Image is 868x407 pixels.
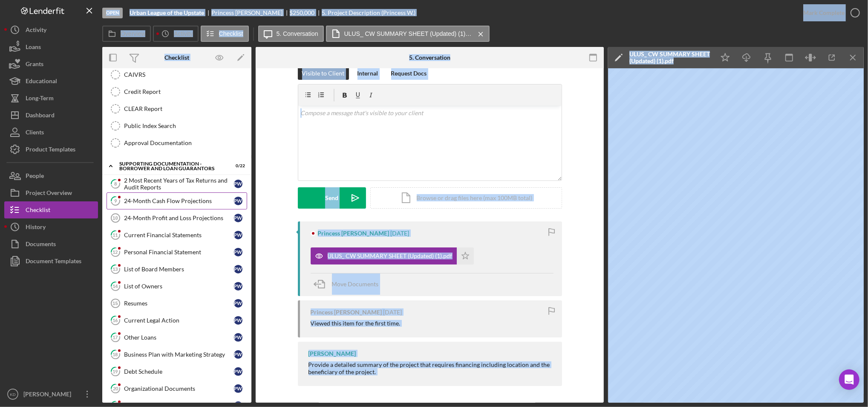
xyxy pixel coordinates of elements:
a: 1024-Month Profit and Loss ProjectionsPW [107,209,247,227]
div: P W [234,367,242,376]
div: Dashboard [26,107,55,126]
tspan: 10 [112,215,118,221]
div: P W [234,214,242,222]
button: Visible to Client [298,67,349,80]
div: Open [102,8,123,18]
tspan: 19 [113,369,118,374]
a: CAIVRS [107,66,247,83]
div: Send [325,187,338,209]
div: Activity [26,21,46,41]
a: Educational [4,73,98,90]
a: 17Other LoansPW [107,329,247,346]
div: Document Templates [26,253,81,272]
label: Overview [121,30,145,37]
div: Approval Documentation [124,140,247,146]
div: CLEAR Report [124,105,247,112]
a: 14List of OwnersPW [107,278,247,295]
div: [PERSON_NAME] [21,386,77,405]
button: KD[PERSON_NAME] [4,386,98,403]
button: Send [298,187,366,209]
a: 13List of Board MembersPW [107,261,247,278]
div: Checklist [164,54,189,61]
div: Product Templates [26,141,75,160]
div: Other Loans [124,334,234,341]
div: P W [234,333,242,342]
div: List of Board Members [124,266,234,273]
button: People [4,167,98,184]
div: 24-Month Cash Flow Projections [124,198,234,204]
tspan: 15 [112,301,118,306]
div: Public Index Search [124,122,247,129]
tspan: 14 [113,283,118,289]
a: 11Current Financial StatementsPW [107,227,247,244]
button: Long-Term [4,90,98,107]
a: Documents [4,235,98,253]
div: P W [234,265,242,273]
a: 19Debt SchedulePW [107,363,247,380]
tspan: 11 [113,232,118,238]
a: 82 Most Recent Years of Tax Returns and Audit ReportsPW [107,175,247,192]
tspan: 8 [114,181,117,186]
button: Grants [4,55,98,73]
button: Project Overview [4,184,98,201]
div: Open Intercom Messenger [839,369,859,390]
div: P W [234,282,242,291]
div: ULUS_ CW SUMMARY SHEET (Updated) (1).pdf [328,253,453,259]
button: Activity [153,26,198,42]
button: Document Templates [4,253,98,270]
div: P W [234,350,242,359]
div: Request Docs [391,67,427,80]
div: P W [234,180,242,188]
a: 16Current Legal ActionPW [107,312,247,329]
span: $250,000 [290,9,315,16]
div: CAIVRS [124,71,247,78]
div: Loans [26,38,41,58]
button: 5. Conversation [258,26,324,42]
div: Resumes [124,300,234,307]
div: Credit Report [124,88,247,95]
a: 924-Month Cash Flow ProjectionsPW [107,192,247,209]
button: Checklist [201,26,249,42]
div: Provide a detailed summary of the project that requires financing including location and the bene... [309,361,554,375]
button: ULUS_ CW SUMMARY SHEET (Updated) (1).pdf [326,26,490,42]
div: 5. Conversation [409,54,450,61]
a: Clients [4,124,98,141]
div: P W [234,197,242,205]
button: Activity [4,21,98,38]
div: List of Owners [124,283,234,290]
button: Request Docs [387,67,431,80]
div: Organizational Documents [124,385,234,392]
time: 2025-09-15 18:20 [391,230,409,237]
a: Approval Documentation [107,134,247,151]
b: Urban League of the Upstate [130,9,204,16]
tspan: 18 [113,352,118,357]
div: Debt Schedule [124,368,234,375]
div: People [26,167,44,186]
div: Mark Complete [803,4,845,21]
tspan: 9 [114,198,117,203]
div: Checklist [26,201,50,221]
tspan: 12 [113,249,118,255]
tspan: 20 [113,386,118,391]
button: Checklist [4,201,98,218]
div: [PERSON_NAME] [309,350,356,357]
div: P W [234,299,242,308]
div: 24-Month Profit and Loss Projections [124,215,234,221]
div: ULUS_ CW SUMMARY SHEET (Updated) (1).pdf [629,51,710,64]
div: Visible to Client [302,67,345,80]
a: Credit Report [107,83,247,100]
button: Internal [353,67,383,80]
div: 0 / 22 [230,163,245,169]
label: ULUS_ CW SUMMARY SHEET (Updated) (1).pdf [344,30,472,37]
div: Current Legal Action [124,317,234,324]
label: Activity [174,30,193,37]
a: Dashboard [4,107,98,124]
div: Viewed this item for the first time. [311,320,401,327]
button: Loans [4,38,98,55]
div: History [26,218,46,238]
